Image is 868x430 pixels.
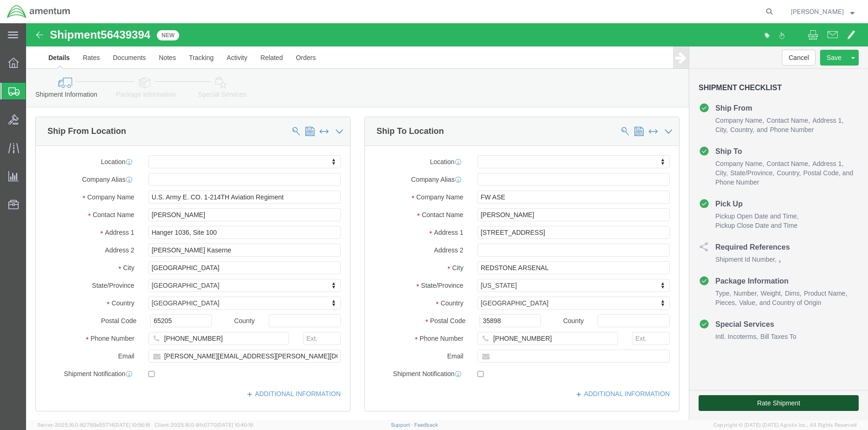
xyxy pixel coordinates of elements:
[155,422,253,428] span: Client: 2025.16.0-8fc0770
[414,422,438,428] a: Feedback
[391,422,414,428] a: Support
[713,421,857,429] span: Copyright © [DATE]-[DATE] Agistix Inc., All Rights Reserved
[7,5,71,19] img: logo
[37,422,150,428] span: Server: 2025.16.0-82789e55714
[26,23,868,420] iframe: FS Legacy Container
[791,7,844,17] span: Rebecca Thorstenson
[790,6,855,17] button: [PERSON_NAME]
[217,422,253,428] span: [DATE] 10:40:19
[114,422,150,428] span: [DATE] 10:56:16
